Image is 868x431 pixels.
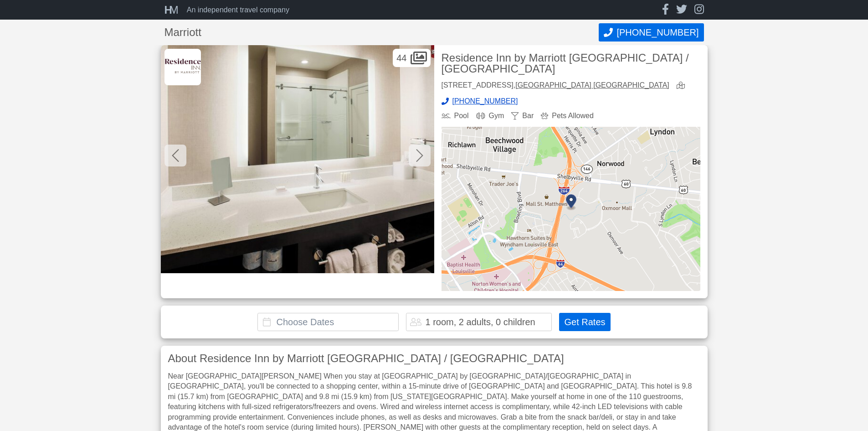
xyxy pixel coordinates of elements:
button: Call [599,23,704,42]
a: HM [164,5,183,16]
div: Pets Allowed [541,112,594,119]
div: [STREET_ADDRESS], [442,82,669,90]
h1: Marriott [164,27,599,38]
a: facebook [662,4,669,16]
input: Choose Dates [257,313,399,331]
a: [GEOGRAPHIC_DATA] [GEOGRAPHIC_DATA] [515,81,669,89]
h2: Residence Inn by Marriott [GEOGRAPHIC_DATA] / [GEOGRAPHIC_DATA] [442,52,700,74]
div: Bar [511,112,534,119]
div: Gym [476,112,504,119]
span: [PHONE_NUMBER] [452,98,518,105]
img: Bathroom [161,45,434,273]
a: view map [677,82,688,90]
span: M [169,4,176,16]
img: Marriott [164,49,201,85]
a: instagram [694,4,704,16]
div: 44 [393,49,430,67]
img: map [442,127,700,291]
span: [PHONE_NUMBER] [616,27,699,38]
div: 1 room, 2 adults, 0 children [425,317,535,327]
div: Pool [442,112,469,119]
button: Get Rates [559,313,610,331]
a: twitter [676,4,687,16]
span: H [164,4,169,16]
h3: About Residence Inn by Marriott [GEOGRAPHIC_DATA] / [GEOGRAPHIC_DATA] [168,353,700,364]
div: An independent travel company [187,6,289,14]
